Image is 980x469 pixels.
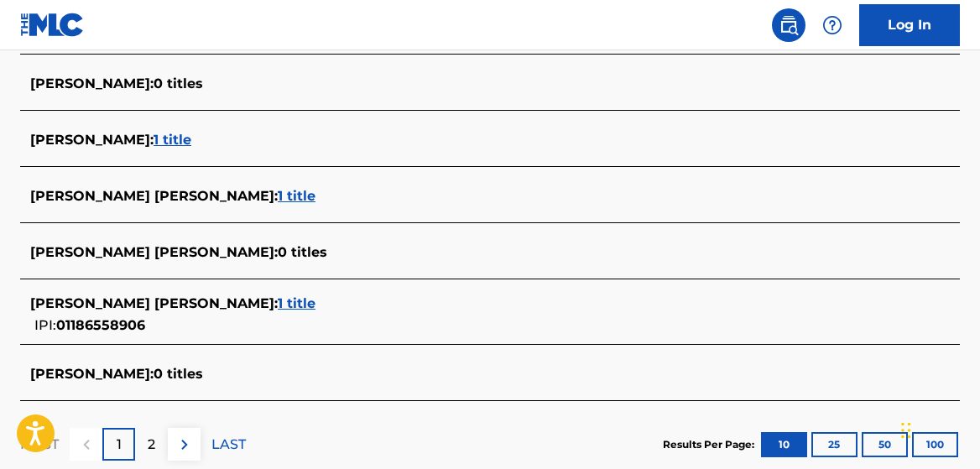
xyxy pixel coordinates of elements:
[30,76,154,91] span: [PERSON_NAME] :
[154,132,191,148] span: 1 title
[901,405,911,456] div: Drag
[761,432,807,457] button: 10
[779,15,799,35] img: search
[859,4,960,46] a: Log In
[30,132,154,148] span: [PERSON_NAME] :
[278,188,315,204] span: 1 title
[663,437,758,452] p: Results Per Page:
[30,295,278,311] span: [PERSON_NAME] [PERSON_NAME] :
[30,244,278,260] span: [PERSON_NAME] [PERSON_NAME] :
[211,435,246,455] p: LAST
[154,76,203,91] span: 0 titles
[117,435,122,455] p: 1
[30,188,278,204] span: [PERSON_NAME] [PERSON_NAME] :
[30,366,154,382] span: [PERSON_NAME] :
[34,317,56,333] span: IPI:
[896,388,980,469] iframe: Chat Widget
[862,432,908,457] button: 50
[278,295,315,311] span: 1 title
[20,13,85,37] img: MLC Logo
[154,366,203,382] span: 0 titles
[148,435,155,455] p: 2
[175,435,195,455] img: right
[278,244,327,260] span: 0 titles
[816,8,849,42] div: Help
[811,432,857,457] button: 25
[772,8,805,42] a: Public Search
[822,15,842,35] img: help
[56,317,145,333] span: 01186558906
